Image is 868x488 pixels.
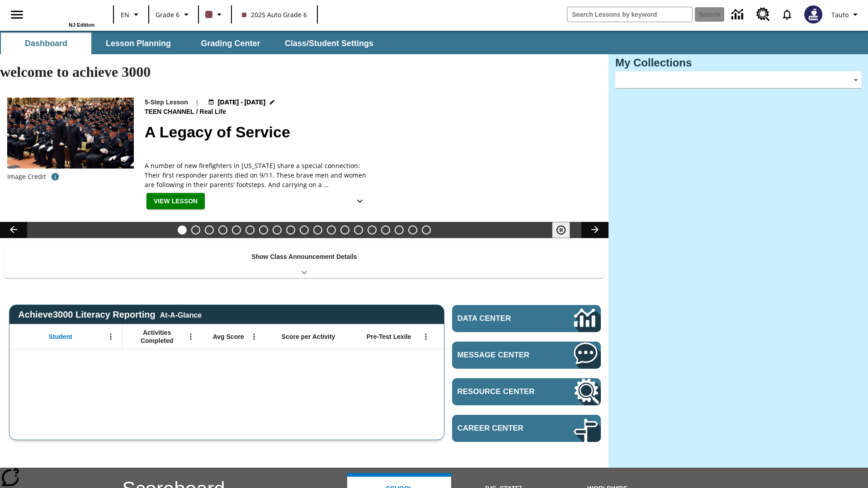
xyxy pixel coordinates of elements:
button: Slide 13 Pre-release lesson [340,225,349,235]
span: Achieve3000 Literacy Reporting [18,310,202,320]
button: Language: EN, Select a language [117,6,146,23]
h2: A Legacy of Service [145,121,598,144]
a: Data Center [726,2,751,27]
input: search field [567,7,692,22]
div: Home [36,3,94,28]
button: Dashboard [1,33,91,54]
button: Show Details [351,193,369,210]
button: Profile/Settings [828,6,864,23]
button: Slide 9 Attack of the Terrifying Tomatoes [286,225,295,235]
span: Teen Channel [145,107,196,117]
button: Slide 5 Dirty Jobs Kids Had To Do [232,225,241,235]
span: A number of new firefighters in New York share a special connection: Their first responder parent... [145,161,371,189]
button: View Lesson [146,193,205,210]
button: Lesson carousel, Next [581,222,609,238]
button: Open Menu [247,330,261,343]
img: A photograph of the graduation ceremony for the 2019 class of New York City Fire Department. Rebe... [7,98,134,169]
button: Class color is dark brown. Change class color [202,6,228,23]
a: Resource Center, Will open in new tab [452,378,601,405]
button: Slide 14 Career Lesson [354,225,363,235]
a: Notifications [775,3,799,26]
span: [DATE] - [DATE] [218,98,265,107]
button: Open Menu [419,330,433,343]
a: Career Center [452,415,601,442]
button: Select a new avatar [799,3,828,26]
span: Data Center [458,314,543,323]
button: Lesson Planning [93,33,184,54]
button: Slide 11 The Invasion of the Free CD [313,225,322,235]
span: … [324,180,329,189]
div: Pause [552,222,579,238]
p: Image Credit [7,172,46,181]
span: Message Center [458,351,547,360]
span: Career Center [458,424,547,433]
span: Resource Center [458,387,547,396]
button: Slide 3 All Aboard the Hyperloop? [205,225,214,235]
div: A number of new firefighters in [US_STATE] share a special connection: Their first responder pare... [145,161,371,189]
button: Photo credit: New York Fire Department [46,169,64,185]
span: 2025 Auto Grade 6 [242,10,307,19]
span: Pre-Test Lexile [367,333,411,341]
button: Slide 15 Cooking Up Native Traditions [368,225,377,235]
span: Grade 6 [156,10,179,19]
span: | [195,98,199,107]
button: Slide 19 The Constitution's Balancing Act [422,225,431,235]
button: Pause [552,222,570,238]
button: Slide 18 Point of View [408,225,417,235]
span: Avg Score [213,333,244,341]
button: Class/Student Settings [278,33,381,54]
div: Show Class Announcement Details [5,247,604,278]
button: Open Menu [104,330,118,343]
span: Activities Completed [127,328,187,345]
span: Real Life [200,107,228,117]
span: Student [49,333,72,341]
span: / [196,108,198,115]
button: Slide 2 Taking Movies to the X-Dimension [191,225,200,235]
p: Show Class Announcement Details [251,252,357,262]
button: Aug 18 - Aug 18 Choose Dates [206,98,278,107]
div: At-A-Glance [160,310,202,319]
a: Resource Center, Will open in new tab [751,2,775,27]
a: Data Center [452,305,601,332]
button: Slide 10 Fashion Forward in Ancient Rome [300,225,309,235]
button: Slide 8 Solar Power to the People [273,225,282,235]
button: Slide 7 The Last Homesteaders [259,225,268,235]
button: Slide 16 Hooray for Constitution Day! [381,225,390,235]
span: Tauto [831,10,849,19]
button: Slide 12 Mixed Practice: Citing Evidence [327,225,336,235]
a: Home [36,4,94,22]
span: EN [121,10,129,19]
h3: My Collections [615,56,861,69]
span: NJ Edition [69,22,94,28]
button: Slide 4 Do You Want Fries With That? [218,225,227,235]
button: Grading Center [185,33,276,54]
a: Message Center [452,342,601,369]
span: Score per Activity [282,333,335,341]
button: Slide 6 Cars of the Future? [245,225,255,235]
button: Grade: Grade 6, Select a grade [152,6,195,23]
button: Open Menu [184,330,198,343]
p: 5-Step Lesson [145,98,188,107]
button: Slide 1 A Legacy of Service [178,225,187,235]
button: Open side menu [4,1,30,28]
button: Slide 17 Remembering Justice O'Connor [395,225,404,235]
img: Avatar [804,5,822,23]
